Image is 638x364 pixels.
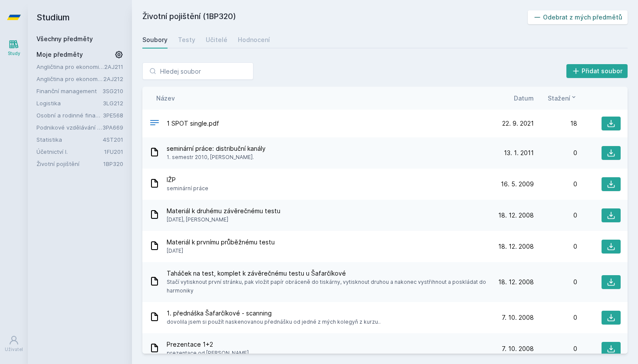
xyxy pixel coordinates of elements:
span: Materiál k prvnímu průběžnému testu [167,238,275,247]
div: Hodnocení [238,36,270,44]
a: Statistika [36,135,103,144]
a: 1FU201 [104,148,123,155]
div: 0 [534,344,577,353]
div: Soubory [142,36,168,44]
div: Učitelé [206,36,227,44]
h2: Životní pojištění (1BP320) [142,10,528,24]
span: IŽP [167,175,208,184]
span: 1. semestr 2010, [PERSON_NAME]. [167,153,266,162]
span: 13. 1. 2011 [504,149,534,157]
div: 0 [534,180,577,188]
div: 0 [534,313,577,322]
a: Study [2,35,26,61]
div: PDF [149,117,160,130]
a: Osobní a rodinné finance [36,111,103,120]
span: 16. 5. 2009 [501,180,534,188]
a: Finanční management [36,87,102,95]
span: prezentace od [PERSON_NAME] [167,349,249,357]
a: Angličtina pro ekonomická studia 1 (B2/C1) [36,62,104,71]
span: seminární práce [167,184,208,193]
span: 1 SPOT single.pdf [167,119,219,128]
a: Angličtina pro ekonomická studia 2 (B2/C1) [36,75,103,83]
a: Životní pojištění [36,159,103,168]
span: 22. 9. 2021 [502,119,534,128]
input: Hledej soubor [142,62,253,80]
a: Učitelé [206,31,227,49]
span: Stažení [548,94,570,103]
span: 18. 12. 2008 [498,278,534,286]
a: 4ST201 [103,136,123,143]
a: 2AJ211 [104,63,123,70]
a: Soubory [142,31,168,49]
button: Odebrat z mých předmětů [528,10,628,24]
a: Podnikové vzdělávání v praxi (anglicky) [36,123,102,132]
a: Uživatel [2,331,26,357]
div: 18 [534,119,577,128]
div: Testy [178,36,195,44]
div: Study [8,50,20,57]
span: seminární práce: distribuční kanály [167,144,266,153]
div: 0 [534,211,577,220]
span: Prezentace 1+2 [167,340,249,349]
div: Uživatel [5,346,23,353]
a: Hodnocení [238,31,270,49]
span: 7. 10. 2008 [502,313,534,322]
button: Název [156,94,175,103]
a: Účetnictví I. [36,147,104,156]
button: Přidat soubor [566,64,628,78]
button: Datum [514,94,534,103]
span: 1. přednáška Šafarčíkové - scanning [167,309,381,318]
span: Stačí vytisknout první stránku, pak vložit papír obráceně do tiskárny, vytisknout druhou a nakone... [167,278,487,295]
span: 18. 12. 2008 [498,211,534,220]
a: 2AJ212 [103,75,123,82]
button: Stažení [548,94,577,103]
span: dovolila jsem si použít naskenovanou přednášku od jedné z mých kolegyň z kurzu.. [167,318,381,326]
a: Všechny předměty [36,35,93,42]
a: 1BP320 [103,160,123,167]
span: [DATE] [167,247,275,255]
a: 3LG212 [103,100,123,107]
div: 0 [534,149,577,157]
div: 0 [534,278,577,286]
span: Moje předměty [36,50,83,59]
a: 3PE568 [103,112,123,119]
span: 7. 10. 2008 [502,344,534,353]
span: [DATE], [PERSON_NAME] [167,215,280,224]
div: 0 [534,242,577,251]
a: 3PA669 [102,124,123,131]
a: Logistika [36,99,103,107]
span: Materiál k druhému závěrečnému testu [167,207,280,215]
span: 18. 12. 2008 [498,242,534,251]
a: Testy [178,31,195,49]
a: 3SG210 [102,88,123,94]
span: Taháček na test, komplet k závěrečnému testu u Šafarčíkové [167,269,487,278]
